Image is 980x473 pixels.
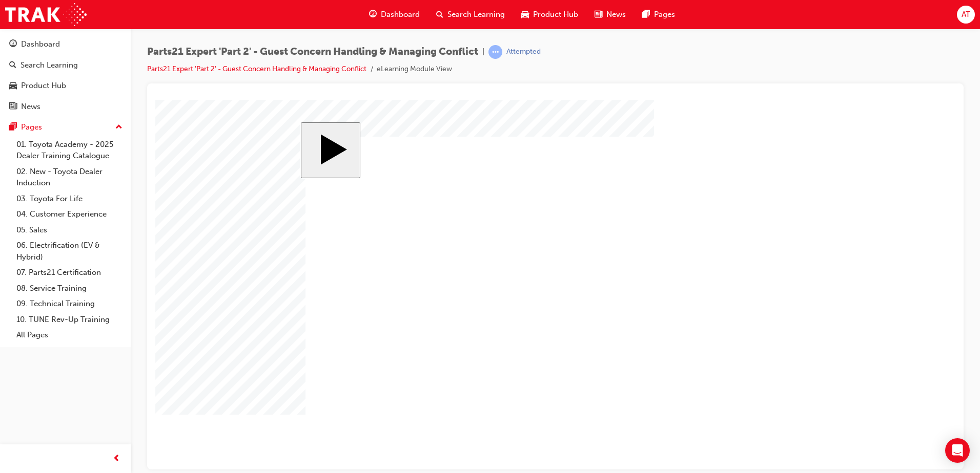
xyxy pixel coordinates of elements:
a: 10. TUNE Rev-Up Training [12,312,127,328]
span: | [482,46,484,58]
a: News [4,97,127,116]
a: 04. Customer Experience [12,206,127,222]
span: learningRecordVerb_ATTEMPT-icon [488,45,502,59]
span: news-icon [595,8,602,21]
div: News [21,101,40,113]
div: Attempted [506,47,541,57]
a: 01. Toyota Academy - 2025 Dealer Training Catalogue [12,137,127,164]
a: pages-iconPages [634,4,683,25]
li: eLearning Module View [377,63,452,75]
div: Product Hub [21,80,66,92]
a: 06. Electrification (EV & Hybrid) [12,238,127,265]
div: Dashboard [21,38,60,50]
div: Pages [21,121,42,133]
a: news-iconNews [586,4,634,25]
div: Expert | Cluster 2 Start Course [146,23,655,348]
button: Start [146,23,205,78]
a: Search Learning [4,56,127,75]
span: AT [962,9,970,20]
span: pages-icon [9,123,17,132]
span: Parts21 Expert 'Part 2' - Guest Concern Handling & Managing Conflict [147,46,478,58]
a: 09. Technical Training [12,296,127,312]
a: Product Hub [4,76,127,95]
a: search-iconSearch Learning [428,4,513,25]
span: Dashboard [381,9,420,20]
span: News [606,9,626,20]
span: up-icon [115,121,122,134]
button: Pages [4,118,127,137]
div: Search Learning [21,59,78,71]
span: Pages [654,9,675,20]
a: 08. Service Training [12,281,127,296]
span: guage-icon [9,40,17,49]
span: search-icon [436,8,443,21]
span: car-icon [9,81,17,91]
a: 07. Parts21 Certification [12,265,127,281]
span: prev-icon [113,453,120,465]
a: Parts21 Expert 'Part 2' - Guest Concern Handling & Managing Conflict [147,64,366,73]
span: car-icon [521,8,529,21]
img: Trak [5,3,87,26]
button: DashboardSearch LearningProduct HubNews [4,33,127,118]
a: 05. Sales [12,222,127,238]
span: news-icon [9,102,17,112]
a: guage-iconDashboard [361,4,428,25]
div: Open Intercom Messenger [945,438,970,463]
span: pages-icon [642,8,650,21]
span: Product Hub [533,9,578,20]
a: Dashboard [4,35,127,54]
span: Search Learning [447,9,505,20]
span: search-icon [9,61,16,70]
button: AT [957,6,975,24]
a: 03. Toyota For Life [12,191,127,207]
a: car-iconProduct Hub [513,4,586,25]
a: 02. New - Toyota Dealer Induction [12,164,127,191]
span: guage-icon [369,8,377,21]
a: All Pages [12,327,127,343]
